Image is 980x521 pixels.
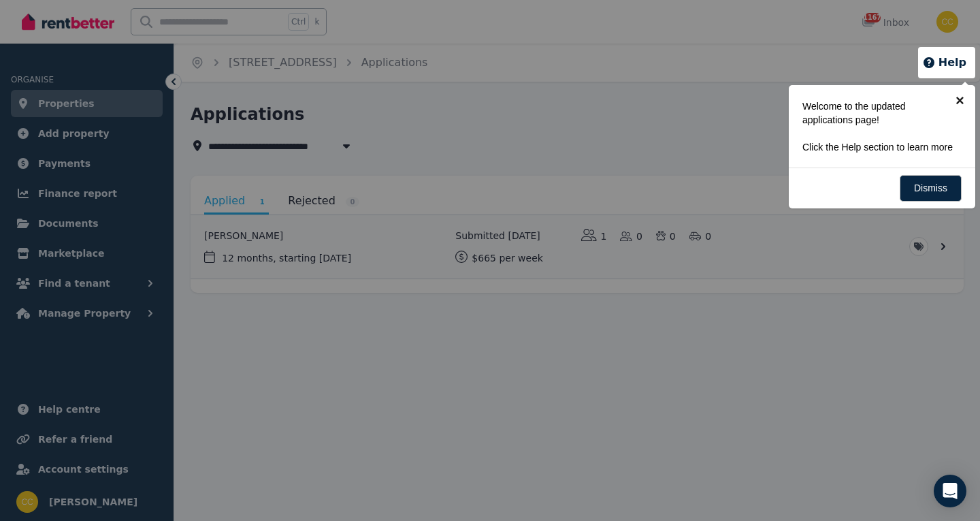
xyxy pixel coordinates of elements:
[922,54,966,71] button: Help
[802,99,953,127] p: Welcome to the updated applications page!
[934,475,966,507] div: Open Intercom Messenger
[945,85,975,116] a: ×
[802,140,953,154] p: Click the Help section to learn more
[900,175,962,202] a: Dismiss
